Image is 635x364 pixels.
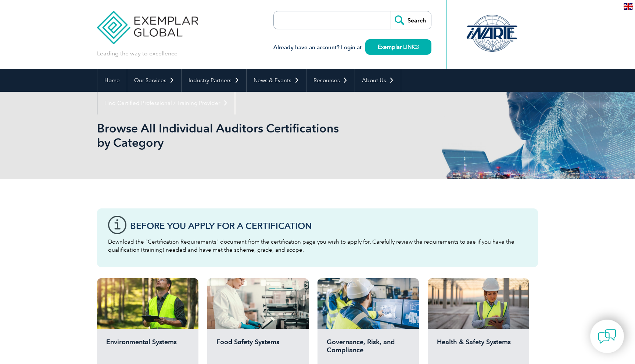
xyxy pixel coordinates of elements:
[97,92,235,114] a: Find Certified Professional / Training Provider
[437,338,520,360] h2: Health & Safety Systems
[106,338,189,360] h2: Environmental Systems
[624,3,633,10] img: en
[327,338,410,360] h2: Governance, Risk, and Compliance
[216,338,299,360] h2: Food Safety Systems
[97,121,379,150] h1: Browse All Individual Auditors Certifications by Category
[127,69,181,92] a: Our Services
[108,238,527,254] p: Download the “Certification Requirements” document from the certification page you wish to apply ...
[598,327,616,346] img: contact-chat.png
[365,39,431,55] a: Exemplar LINK
[97,50,177,58] p: Leading the way to excellence
[97,69,127,92] a: Home
[273,43,431,52] h3: Already have an account? Login at
[247,69,306,92] a: News & Events
[391,11,431,29] input: Search
[306,69,355,92] a: Resources
[355,69,401,92] a: About Us
[415,45,419,49] img: open_square.png
[130,221,527,230] h3: Before You Apply For a Certification
[182,69,246,92] a: Industry Partners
